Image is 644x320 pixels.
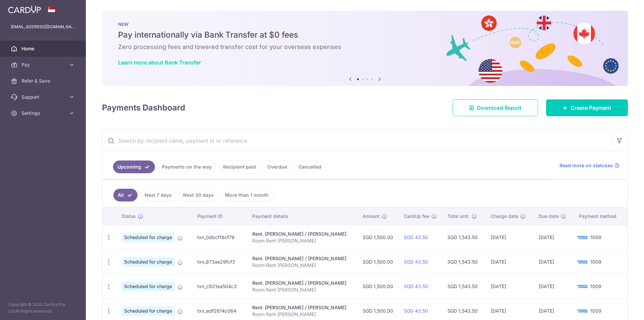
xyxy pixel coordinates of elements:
a: SGD 43.50 [404,283,428,289]
a: Learn more about Bank Transfer [118,59,201,66]
span: Scheduled for charge [121,306,175,316]
a: Upcoming [113,161,155,173]
a: Payments on the way [158,161,216,173]
span: 1009 [590,234,601,240]
p: Room Rent [PERSON_NAME] [252,262,352,269]
td: SGD 1,500.00 [357,225,398,249]
h5: Pay internationally via Bank Transfer at $0 fees [118,30,612,40]
span: Scheduled for charge [121,257,175,267]
span: Pay [21,61,66,68]
td: txn_c921ea504c3 [192,274,247,299]
a: All [113,189,138,201]
span: 1009 [590,283,601,289]
span: 1009 [590,308,601,314]
div: Rent. [PERSON_NAME] / [PERSON_NAME] [252,304,352,311]
img: Bank Card [576,307,589,315]
span: Support [21,94,66,100]
td: [DATE] [533,249,574,274]
span: CardUp fee [404,213,429,220]
a: Recipient paid [219,161,260,173]
a: Next 30 days [179,189,218,201]
span: Charge date [491,213,518,220]
p: Room Rent [PERSON_NAME] [252,311,352,318]
span: Status [121,213,136,220]
h6: Zero processing fees and lowered transfer cost for your overseas expenses [118,43,612,51]
td: txn_0dbcf19cf79 [192,225,247,249]
a: Download Report [452,99,538,116]
p: Room Rent [PERSON_NAME] [252,286,352,293]
span: Settings [21,110,66,117]
div: Rent. [PERSON_NAME] / [PERSON_NAME] [252,280,352,286]
span: Total amt. [447,213,470,220]
span: Refer & Save [21,78,66,84]
img: Bank Card [576,233,589,241]
img: CardUp [8,5,41,13]
td: [DATE] [533,274,574,299]
th: Payment details [247,208,358,225]
th: Payment ID [192,208,247,225]
a: Overdue [263,161,291,173]
a: Next 7 days [140,189,176,201]
h4: Payments Dashboard [102,102,185,114]
a: SGD 43.50 [404,308,428,314]
a: Create Payment [546,99,628,116]
span: 1009 [590,259,601,265]
td: [DATE] [533,225,574,249]
td: SGD 1,543.50 [442,225,485,249]
span: Scheduled for charge [121,233,175,242]
p: [EMAIL_ADDRESS][DOMAIN_NAME] [11,24,75,30]
span: Create Payment [571,104,611,112]
div: Rent. [PERSON_NAME] / [PERSON_NAME] [252,255,352,262]
p: Room Rent [PERSON_NAME] [252,237,352,244]
div: Rent. [PERSON_NAME] / [PERSON_NAME] [252,231,352,237]
td: SGD 1,543.50 [442,249,485,274]
span: Download Report [477,104,522,112]
img: Bank transfer banner [102,11,628,86]
td: [DATE] [485,249,533,274]
span: Amount [363,213,380,220]
td: SGD 1,500.00 [357,249,398,274]
span: Home [21,45,66,52]
td: SGD 1,500.00 [357,274,398,299]
td: [DATE] [485,274,533,299]
input: Search by recipient name, payment id or reference [102,130,611,151]
a: Read more on statuses [559,162,620,169]
span: Due date [539,213,559,220]
img: Bank Card [576,282,589,290]
td: SGD 1,543.50 [442,274,485,299]
th: Payment method [574,208,627,225]
td: [DATE] [485,225,533,249]
a: SGD 43.50 [404,234,428,240]
a: SGD 43.50 [404,259,428,265]
a: More than 1 month [221,189,273,201]
td: txn_873ae29fcf3 [192,249,247,274]
img: Bank Card [576,258,589,266]
a: Cancelled [294,161,326,173]
p: NEW [118,21,612,27]
span: Read more on statuses [559,162,613,169]
span: Scheduled for charge [121,282,175,291]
